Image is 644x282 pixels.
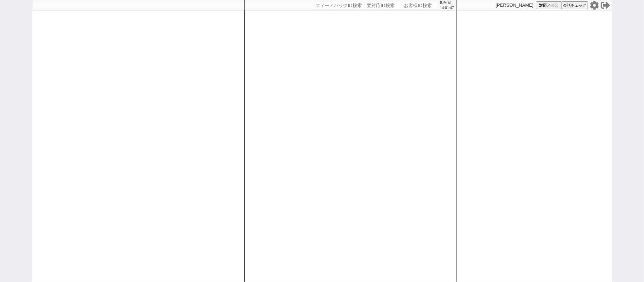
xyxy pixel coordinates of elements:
p: [PERSON_NAME] [496,2,534,8]
input: お客様ID検索 [403,1,439,10]
input: フィードバックID検索 [315,1,364,10]
span: 対応 [539,3,547,8]
p: 14:01:47 [440,5,454,11]
button: 会話チェック [562,1,588,9]
input: 要対応ID検索 [366,1,401,10]
span: 会話チェック [563,3,587,8]
span: 練習 [551,3,558,8]
button: 対応／練習 [536,1,562,9]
